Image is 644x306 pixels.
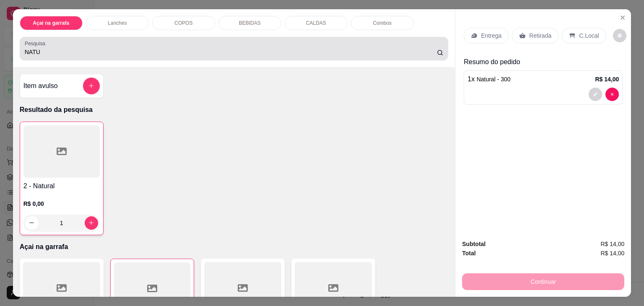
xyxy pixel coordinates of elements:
[25,40,48,47] label: Pesquisa
[462,250,475,257] strong: Total
[529,31,551,40] p: Retirada
[23,200,100,208] p: R$ 0,00
[481,31,501,40] p: Entrega
[600,239,624,249] span: R$ 14,00
[595,75,619,83] p: R$ 14,00
[306,20,326,26] p: CALDAS
[373,20,392,26] p: Combos
[174,20,192,26] p: COPOS
[20,242,449,252] p: Açai na garrafa
[25,48,437,56] input: Pesquisa
[613,29,626,42] button: decrease-product-quantity
[23,81,58,91] h4: Item avulso
[462,241,486,247] strong: Subtotal
[108,20,127,26] p: Lanches
[33,20,69,26] p: Açai na garrafa
[605,88,619,101] button: decrease-product-quantity
[239,20,261,26] p: BEBIDAS
[600,249,624,258] span: R$ 14,00
[589,88,602,101] button: decrease-product-quantity
[616,11,629,24] button: Close
[579,31,599,40] p: C.Local
[477,76,511,83] span: Natural - 300
[467,74,510,84] p: 1 x
[83,78,100,94] button: add-separate-item
[23,181,100,191] h4: 2 - Natural
[464,57,623,67] p: Resumo do pedido
[20,105,449,115] p: Resultado da pesquisa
